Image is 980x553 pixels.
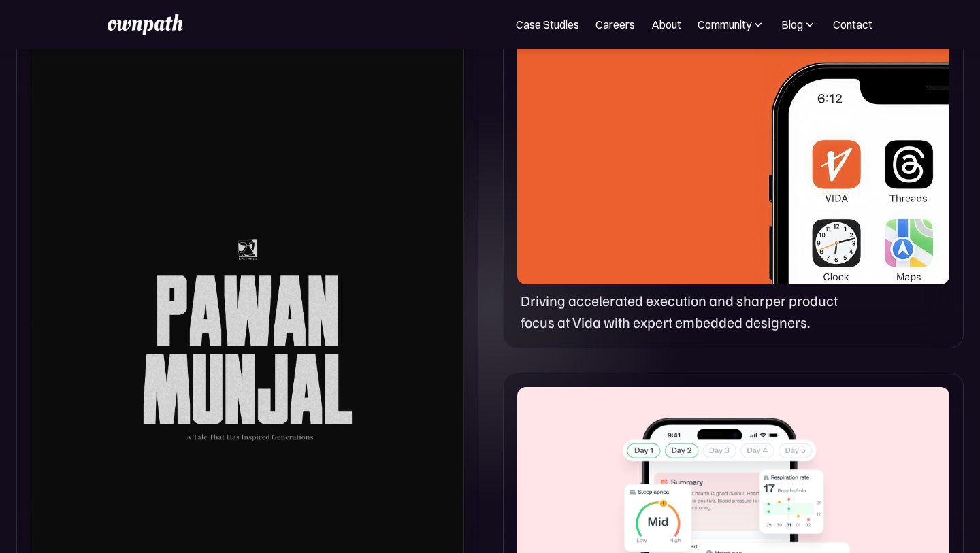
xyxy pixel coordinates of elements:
[781,16,803,33] div: Blog
[698,16,765,33] div: Community
[833,16,872,33] a: Contact
[698,16,751,33] div: Community
[516,16,579,33] a: Case Studies
[595,16,635,33] a: Careers
[521,290,855,334] p: Driving accelerated execution and sharper product focus at Vida with expert embedded designers.
[651,16,681,33] a: About
[781,16,817,33] div: Blog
